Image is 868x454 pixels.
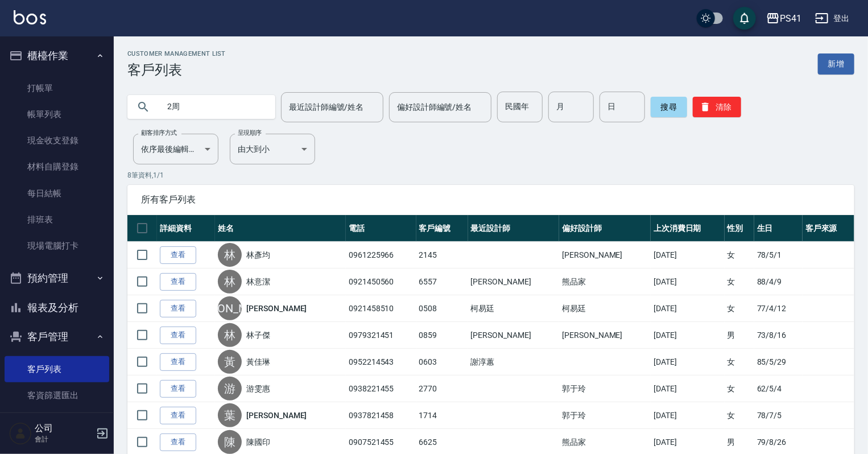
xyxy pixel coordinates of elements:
[5,41,109,71] button: 櫃檯作業
[416,215,468,242] th: 客戶編號
[141,194,841,205] span: 所有客戶列表
[5,322,109,352] button: 客戶管理
[762,7,806,30] button: PS41
[5,127,109,154] a: 現金收支登錄
[725,402,754,429] td: 女
[725,295,754,322] td: 女
[127,170,854,180] p: 8 筆資料, 1 / 1
[754,242,803,269] td: 78/5/1
[5,263,109,293] button: 預約管理
[733,7,756,30] button: save
[559,215,651,242] th: 偏好設計師
[346,322,416,349] td: 0979321451
[559,269,651,295] td: 熊品家
[5,154,109,180] a: 材料自購登錄
[160,246,196,264] a: 查看
[468,349,560,375] td: 謝淳蕙
[159,92,266,122] input: 搜尋關鍵字
[5,293,109,323] button: 報表及分析
[157,215,215,242] th: 詳細資料
[35,423,93,434] h5: 公司
[9,422,32,445] img: Person
[246,436,270,448] a: 陳國印
[346,402,416,429] td: 0937821458
[346,242,416,269] td: 0961225966
[346,349,416,375] td: 0952214543
[246,356,270,368] a: 黃佳琳
[651,402,724,429] td: [DATE]
[218,377,242,401] div: 游
[14,10,46,24] img: Logo
[754,295,803,322] td: 77/4/12
[416,375,468,402] td: 2770
[651,97,687,117] button: 搜尋
[127,62,226,78] h3: 客戶列表
[218,403,242,427] div: 葉
[559,375,651,402] td: 郭于玲
[416,402,468,429] td: 1714
[127,50,226,57] h2: Customer Management List
[811,8,854,29] button: 登出
[218,296,242,320] div: [PERSON_NAME]
[754,375,803,402] td: 62/5/4
[160,300,196,317] a: 查看
[215,215,346,242] th: 姓名
[5,180,109,207] a: 每日結帳
[246,383,270,394] a: 游雯惠
[5,408,109,435] a: 卡券管理
[754,322,803,349] td: 73/8/16
[725,242,754,269] td: 女
[218,243,242,267] div: 林
[651,295,724,322] td: [DATE]
[5,356,109,382] a: 客戶列表
[416,269,468,295] td: 6557
[651,349,724,375] td: [DATE]
[754,215,803,242] th: 生日
[780,11,801,26] div: PS41
[416,322,468,349] td: 0859
[5,207,109,233] a: 排班表
[651,242,724,269] td: [DATE]
[218,430,242,454] div: 陳
[141,129,177,137] label: 顧客排序方式
[160,273,196,291] a: 查看
[416,242,468,269] td: 2145
[468,269,560,295] td: [PERSON_NAME]
[5,75,109,101] a: 打帳單
[160,434,196,451] a: 查看
[725,375,754,402] td: 女
[559,402,651,429] td: 郭于玲
[133,134,218,164] div: 依序最後編輯時間
[725,349,754,375] td: 女
[246,329,270,341] a: 林子傑
[803,215,854,242] th: 客戶來源
[246,410,307,421] a: [PERSON_NAME]
[725,269,754,295] td: 女
[346,215,416,242] th: 電話
[160,353,196,371] a: 查看
[5,382,109,408] a: 客資篩選匯出
[246,276,270,287] a: 林意潔
[230,134,315,164] div: 由大到小
[346,269,416,295] td: 0921450560
[651,322,724,349] td: [DATE]
[160,407,196,424] a: 查看
[559,295,651,322] td: 柯易廷
[218,350,242,374] div: 黃
[725,215,754,242] th: 性別
[651,375,724,402] td: [DATE]
[160,380,196,398] a: 查看
[468,295,560,322] td: 柯易廷
[468,215,560,242] th: 最近設計師
[218,270,242,294] div: 林
[346,295,416,322] td: 0921458510
[218,323,242,347] div: 林
[559,242,651,269] td: [PERSON_NAME]
[416,349,468,375] td: 0603
[246,249,270,261] a: 林彥均
[35,434,93,444] p: 會計
[754,349,803,375] td: 85/5/29
[818,53,854,75] a: 新增
[651,269,724,295] td: [DATE]
[5,101,109,127] a: 帳單列表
